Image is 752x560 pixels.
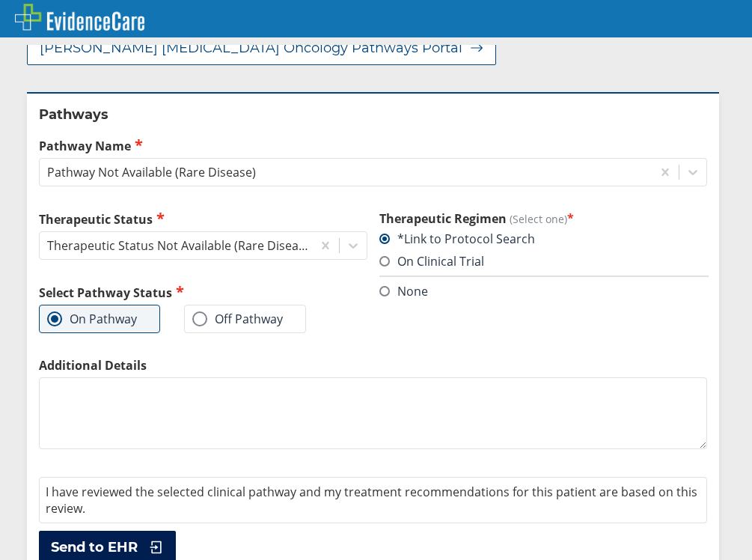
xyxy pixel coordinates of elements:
[39,210,367,228] label: Therapeutic Status
[27,31,496,65] button: [PERSON_NAME] [MEDICAL_DATA] Oncology Pathways Portal
[39,137,707,154] label: Pathway Name
[379,283,428,299] label: None
[51,538,138,556] span: Send to EHR
[39,284,367,301] h2: Select Pathway Status
[379,231,535,247] label: *Link to Protocol Search
[47,237,314,254] div: Therapeutic Status Not Available (Rare Disease)
[39,106,707,124] h2: Pathways
[192,311,283,326] label: Off Pathway
[47,311,137,326] label: On Pathway
[40,39,462,57] span: [PERSON_NAME] [MEDICAL_DATA] Oncology Pathways Portal
[510,212,567,226] span: (Select one)
[379,253,484,270] label: On Clinical Trial
[39,357,707,374] label: Additional Details
[46,484,697,517] span: I have reviewed the selected clinical pathway and my treatment recommendations for this patient a...
[47,164,256,180] div: Pathway Not Available (Rare Disease)
[15,4,144,31] img: EvidenceCare
[379,210,708,227] h3: Therapeutic Regimen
